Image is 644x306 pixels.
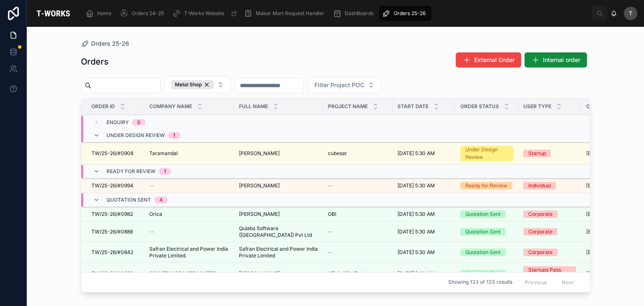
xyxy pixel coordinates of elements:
[184,10,224,17] span: T-Works Website
[91,150,139,157] a: TW/25-26/#0908
[460,182,513,189] a: Ready for Review
[239,246,318,259] a: Safran Electrical and Power India Private Limited
[328,270,366,277] span: VTVL CBH Tank
[397,150,435,157] span: [DATE] 5:30 AM
[164,76,231,93] button: Select Button
[328,150,347,157] span: cubesat
[523,182,576,189] a: Individual
[328,150,387,157] a: cubesat
[523,249,576,256] a: Corporate
[460,249,513,256] a: Quotation Sent
[528,228,553,236] div: Corporate
[149,211,162,218] span: Orica
[91,182,133,189] span: TW/25-26/#0994
[81,39,129,48] a: Orders 25-26
[97,10,112,17] span: Home
[397,182,435,189] span: [DATE] 5:30 AM
[328,249,387,256] a: --
[149,228,229,235] a: --
[528,182,551,189] div: Individual
[465,228,501,236] div: Quotation Sent
[397,270,450,277] a: [DATE] 5:30 AM
[328,228,333,235] span: --
[456,52,521,67] button: External Order
[149,182,154,189] span: --
[239,182,280,189] span: [PERSON_NAME]
[164,168,166,175] div: 1
[397,211,435,218] span: [DATE] 5:30 AM
[543,56,580,64] span: Internal order
[629,10,632,17] span: T
[528,150,546,157] div: Startup
[239,225,318,239] a: Qulabs Software ([GEOGRAPHIC_DATA]) Pvt Ltd
[379,6,431,21] a: Orders 25-26
[106,197,151,203] span: Quotation Sent
[397,182,450,189] a: [DATE] 5:30 AM
[328,103,368,110] span: Project Name
[460,228,513,236] a: Quotation Sent
[239,270,318,277] a: [PERSON_NAME]
[106,132,165,139] span: Under Design Review
[91,249,139,256] a: TW/25-26/#0842
[91,211,133,218] span: TW/25-26/#0982
[81,56,109,67] h1: Orders
[149,228,154,235] span: --
[132,10,164,17] span: Orders 24-25
[91,211,139,218] a: TW/25-26/#0982
[91,103,115,110] span: Order ID
[239,150,280,157] span: [PERSON_NAME]
[239,211,280,218] span: [PERSON_NAME]
[149,270,229,277] a: SPANTRIK PRIVATE LIMITED
[239,182,318,189] a: [PERSON_NAME]
[91,228,133,235] span: TW/25-26/#0888
[523,228,576,236] a: Corporate
[465,210,501,218] div: Quotation Sent
[106,119,129,126] span: Enquiry
[149,211,229,218] a: Orica
[149,246,229,259] a: Safran Electrical and Power India Private Limited.
[239,150,318,157] a: [PERSON_NAME]
[345,10,374,17] span: DashBoards
[91,228,139,235] a: TW/25-26/#0888
[241,6,330,21] a: Maker Mart Request Handler
[523,103,551,110] span: User Type
[330,6,379,21] a: DashBoards
[149,270,217,277] span: SPANTRIK PRIVATE LIMITED
[106,168,156,175] span: Ready for Review
[256,10,325,17] span: Maker Mart Request Handler
[328,182,387,189] a: --
[117,6,170,21] a: Orders 24-25
[328,211,387,218] a: OBI
[149,150,178,157] span: Taramandal
[328,270,387,277] a: VTVL CBH Tank
[528,249,553,256] div: Corporate
[137,119,140,126] div: 0
[328,182,333,189] span: --
[239,103,268,110] span: Full Name
[91,270,139,277] a: TW/25-26/#0599
[80,4,592,23] div: scrollable content
[525,52,587,67] button: Internal order
[460,103,499,110] span: Order Status
[171,80,214,89] button: Unselect METAL_SHOP
[528,266,571,281] div: Startups Pass holder
[394,10,426,17] span: Orders 25-26
[397,249,450,256] a: [DATE] 5:30 AM
[170,6,241,21] a: T-Works Website
[397,150,450,157] a: [DATE] 5:30 AM
[397,249,435,256] span: [DATE] 5:30 AM
[91,150,133,157] span: TW/25-26/#0908
[173,132,175,139] div: 1
[460,210,513,218] a: Quotation Sent
[465,182,507,189] div: Ready for Review
[239,211,318,218] a: [PERSON_NAME]
[34,7,73,20] img: App logo
[448,279,512,286] span: Showing 133 of 133 results
[149,150,229,157] a: Taramandal
[239,270,280,277] span: [PERSON_NAME]
[91,249,133,256] span: TW/25-26/#0842
[523,150,576,157] a: Startup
